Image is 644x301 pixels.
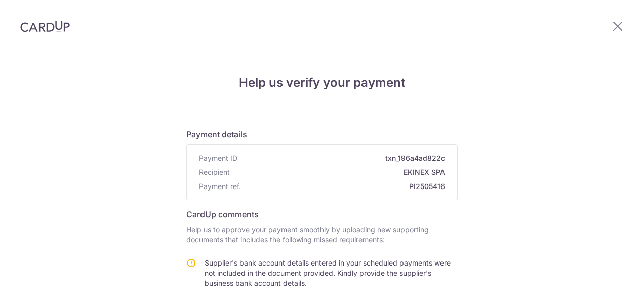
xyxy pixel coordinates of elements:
img: CardUp [20,20,70,32]
p: Help us to approve your payment smoothly by uploading new supporting documents that includes the ... [186,224,458,245]
span: txn_196a4ad822c [241,153,445,163]
span: Payment ref. [199,181,241,192]
span: EKINEX SPA [234,167,445,177]
span: Supplier's bank account details entered in your scheduled payments were not included in the docum... [205,258,451,287]
span: Payment ID [199,153,237,163]
h6: CardUp comments [186,208,458,220]
span: PI2505416 [245,181,445,192]
span: Recipient [199,167,230,177]
h4: Help us verify your payment [186,73,458,92]
h6: Payment details [186,128,458,140]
